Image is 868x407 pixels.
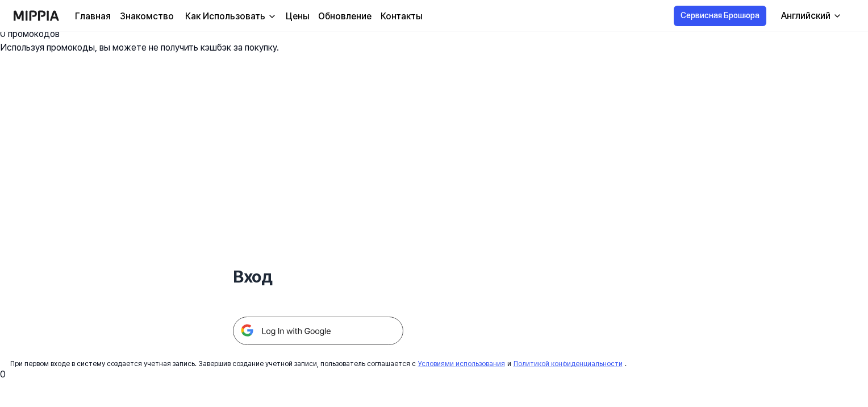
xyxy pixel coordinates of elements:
a: Контакты [381,10,422,23]
a: Знакомство [120,10,174,23]
ya-tr-span: Главная [75,11,111,22]
ya-tr-span: и [507,360,511,368]
ya-tr-span: Вход [233,266,272,286]
ya-tr-span: Английский [781,10,831,21]
ya-tr-span: Обновление [318,11,372,22]
ya-tr-span: Сервисная Брошюра [681,10,759,22]
a: Условиями использования [418,360,505,368]
a: Цены [286,10,309,23]
a: Главная [75,10,111,23]
ya-tr-span: Как Использовать [185,11,265,22]
button: Английский [772,5,849,27]
ya-tr-span: Цены [286,11,309,22]
ya-tr-span: Знакомство [120,11,174,22]
ya-tr-span: Контакты [381,11,422,22]
ya-tr-span: При первом входе в систему создается учетная запись. Завершив создание учетной записи, пользовате... [10,360,416,368]
img: вниз [268,12,277,21]
button: Как Использовать [183,10,277,23]
img: Кнопка входа в Google [233,317,403,345]
button: Сервисная Брошюра [674,6,766,26]
a: Политикой конфиденциальности [514,360,623,368]
ya-tr-span: . [625,360,627,368]
a: Обновление [318,10,372,23]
